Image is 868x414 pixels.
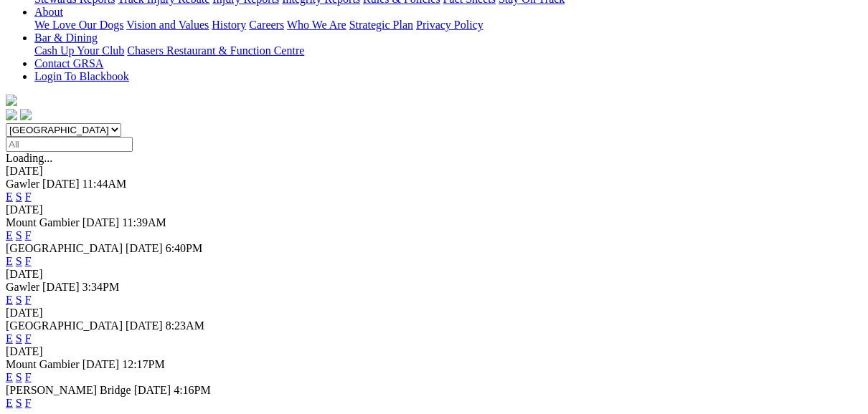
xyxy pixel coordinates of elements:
[166,242,203,254] span: 6:40PM
[82,281,120,293] span: 3:34PM
[16,397,22,409] a: S
[6,332,13,345] a: E
[82,216,120,228] span: [DATE]
[82,358,120,370] span: [DATE]
[16,332,22,345] a: S
[6,178,39,190] span: Gawler
[34,44,862,57] div: Bar & Dining
[34,6,63,18] a: About
[126,319,163,332] span: [DATE]
[25,371,32,383] a: F
[6,294,13,306] a: E
[249,19,284,31] a: Careers
[6,397,13,409] a: E
[34,19,862,32] div: About
[287,19,346,31] a: Who We Are
[6,152,52,164] span: Loading...
[42,178,80,190] span: [DATE]
[134,384,171,396] span: [DATE]
[6,255,13,267] a: E
[126,242,163,254] span: [DATE]
[126,19,209,31] a: Vision and Values
[122,358,165,370] span: 12:17PM
[6,191,13,203] a: E
[25,191,32,203] a: F
[6,242,123,254] span: [GEOGRAPHIC_DATA]
[34,32,98,44] a: Bar & Dining
[6,319,123,332] span: [GEOGRAPHIC_DATA]
[6,358,80,370] span: Mount Gambier
[16,229,22,241] a: S
[6,203,862,216] div: [DATE]
[6,216,80,228] span: Mount Gambier
[212,19,246,31] a: History
[6,281,39,293] span: Gawler
[349,19,413,31] a: Strategic Plan
[6,165,862,178] div: [DATE]
[416,19,483,31] a: Privacy Policy
[6,268,862,281] div: [DATE]
[127,44,304,57] a: Chasers Restaurant & Function Centre
[16,294,22,306] a: S
[6,137,133,152] input: Select date
[174,384,211,396] span: 4:16PM
[6,307,862,319] div: [DATE]
[25,229,32,241] a: F
[34,70,129,82] a: Login To Blackbook
[122,216,166,228] span: 11:39AM
[6,109,17,120] img: facebook.svg
[166,319,204,332] span: 8:23AM
[6,229,13,241] a: E
[20,109,32,120] img: twitter.svg
[6,384,131,396] span: [PERSON_NAME] Bridge
[6,371,13,383] a: E
[25,397,32,409] a: F
[6,95,17,106] img: logo-grsa-white.png
[25,332,32,345] a: F
[6,345,862,358] div: [DATE]
[34,19,123,31] a: We Love Our Dogs
[34,44,124,57] a: Cash Up Your Club
[16,255,22,267] a: S
[16,371,22,383] a: S
[42,281,80,293] span: [DATE]
[25,294,32,306] a: F
[82,178,127,190] span: 11:44AM
[25,255,32,267] a: F
[34,57,103,69] a: Contact GRSA
[16,191,22,203] a: S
